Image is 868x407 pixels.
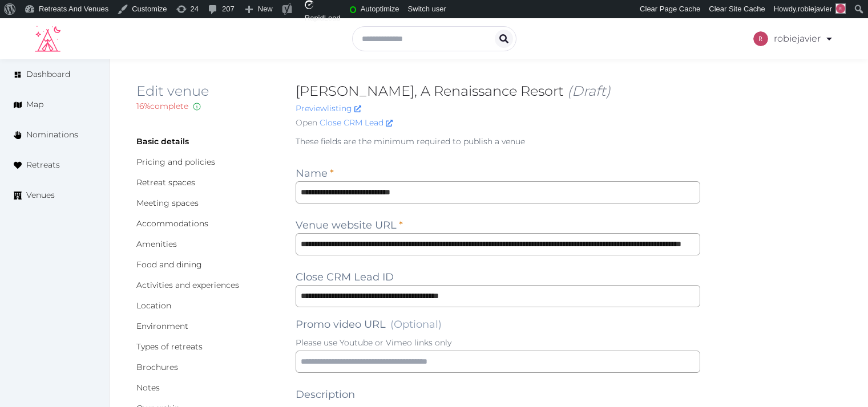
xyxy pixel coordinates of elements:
[296,82,700,100] h2: [PERSON_NAME], A Renaissance Resort
[296,117,317,129] span: Open
[136,280,239,290] a: Activities and experiences
[390,318,442,331] span: (Optional)
[296,337,700,348] p: Please use Youtube or Vimeo links only
[136,300,171,311] a: Location
[567,83,611,99] span: (Draft)
[136,177,195,188] a: Retreat spaces
[320,117,393,129] a: Close CRM Lead
[136,382,160,393] a: Notes
[136,82,277,100] h2: Edit venue
[296,103,361,113] a: Previewlisting
[136,198,199,208] a: Meeting spaces
[640,5,700,13] span: Clear Page Cache
[26,159,60,171] span: Retreats
[26,68,70,80] span: Dashboard
[296,269,394,285] label: Close CRM Lead ID
[296,316,442,332] label: Promo video URL
[136,259,202,270] a: Food and dining
[136,341,203,352] a: Types of retreats
[26,189,55,201] span: Venues
[26,99,43,111] span: Map
[26,129,78,141] span: Nominations
[296,165,334,181] label: Name
[296,217,403,233] label: Venue website URL
[136,136,189,146] a: Basic details
[136,239,177,249] a: Amenities
[753,23,834,55] a: robiejavier
[296,136,700,147] p: These fields are the minimum required to publish a venue
[798,5,832,13] span: robiejavier
[136,321,188,331] a: Environment
[136,218,208,229] a: Accommodations
[296,386,355,402] label: Description
[136,362,178,372] a: Brochures
[136,157,215,167] a: Pricing and policies
[709,5,765,13] span: Clear Site Cache
[136,101,188,111] span: 16 % complete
